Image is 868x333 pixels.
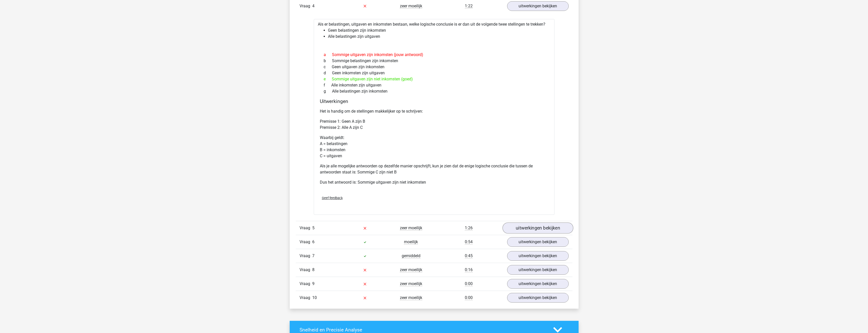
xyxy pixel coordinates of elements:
[400,225,422,231] span: zeer moeilijk
[300,3,312,9] span: Vraag
[465,253,473,258] span: 0:45
[507,265,569,275] a: uitwerkingen bekijken
[502,222,573,234] a: uitwerkingen bekijken
[324,88,332,94] span: g
[320,98,548,104] h4: Uitwerkingen
[300,267,312,273] span: Vraag
[328,33,550,40] li: Alle belastingen zijn uitgaven
[465,281,473,286] span: 0:00
[465,239,473,244] span: 0:54
[314,19,555,215] div: Als er belastingen, uitgaven en inkomsten bestaan, welke logische conclusie is er dan uit de volg...
[312,253,315,258] span: 7
[312,225,315,230] span: 5
[507,293,569,303] a: uitwerkingen bekijken
[320,118,548,131] p: Premisse 1: Geen A zijn B Premisse 2: Alle A zijn C
[328,27,550,33] li: Geen belastingen zijn inkomsten
[400,4,422,9] span: zeer moeilijk
[465,225,473,231] span: 1:26
[465,4,473,9] span: 1:22
[320,58,548,64] div: Sommige belastingen zijn inkomsten
[324,76,332,82] span: e
[312,4,315,8] span: 4
[324,58,332,64] span: b
[320,82,548,88] div: Alle inkomsten zijn uitgaven
[465,295,473,300] span: 0:00
[320,88,548,94] div: Alle belastingen zijn inkomsten
[324,82,331,88] span: f
[300,225,312,231] span: Vraag
[300,239,312,245] span: Vraag
[507,1,569,11] a: uitwerkingen bekijken
[312,295,317,300] span: 10
[507,279,569,289] a: uitwerkingen bekijken
[507,251,569,261] a: uitwerkingen bekijken
[324,64,332,70] span: c
[320,52,548,58] div: Sommige uitgaven zijn inkomsten (jouw antwoord)
[322,196,343,200] span: Geef feedback
[312,281,315,286] span: 9
[402,253,420,258] span: gemiddeld
[465,267,473,272] span: 0:16
[320,76,548,82] div: Sommige uitgaven zijn niet inkomsten (goed)
[300,327,546,333] h4: Snelheid en Precisie Analyse
[324,70,332,76] span: d
[300,253,312,259] span: Vraag
[312,267,315,272] span: 8
[320,64,548,70] div: Geen uitgaven zijn inkomsten
[404,239,418,244] span: moeilijk
[300,281,312,287] span: Vraag
[320,179,548,185] p: Dus het antwoord is: Sommige uitgaven zijn niet inkomsten
[320,70,548,76] div: Geen inkomsten zijn uitgaven
[300,295,312,301] span: Vraag
[320,163,548,175] p: Als je alle mogelijke antwoorden op dezelfde manier opschrijft, kun je zien dat de enige logische...
[507,237,569,247] a: uitwerkingen bekijken
[400,295,422,300] span: zeer moeilijk
[312,239,315,244] span: 6
[400,281,422,286] span: zeer moeilijk
[324,52,332,58] span: a
[320,108,548,114] p: Het is handig om de stellingen makkelijker op te schrijven:
[320,135,548,159] p: Waarbij geldt: A = belastingen B = inkomsten C = uitgaven
[400,267,422,272] span: zeer moeilijk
